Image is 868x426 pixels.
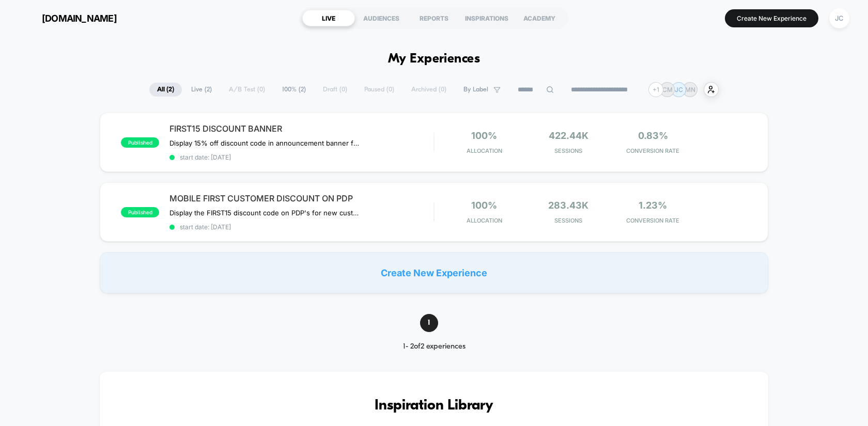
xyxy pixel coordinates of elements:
[460,10,513,26] div: INSPIRATIONS
[169,223,433,231] span: start date: [DATE]
[725,9,818,27] button: Create New Experience
[388,52,481,67] h1: My Experiences
[471,200,497,211] span: 100%
[638,130,668,141] span: 0.83%
[548,200,588,211] span: 283.43k
[613,147,692,154] span: CONVERSION RATE
[662,86,673,93] p: CM
[529,147,608,154] span: Sessions
[529,217,608,224] span: Sessions
[121,137,159,148] span: published
[121,207,159,217] span: published
[16,10,120,26] button: [DOMAIN_NAME]
[420,314,438,332] span: 1
[467,147,502,154] span: Allocation
[613,217,692,224] span: CONVERSION RATE
[169,139,361,147] span: Display 15% off discount code in announcement banner for all new customers
[302,10,355,26] div: LIVE
[549,130,588,141] span: 422.44k
[274,83,314,97] span: 100% ( 2 )
[675,86,683,93] p: JC
[42,13,117,24] span: [DOMAIN_NAME]
[513,10,566,26] div: ACADEMY
[826,8,853,29] button: JC
[149,83,182,97] span: All ( 2 )
[463,86,488,93] span: By Label
[471,130,497,141] span: 100%
[648,82,663,97] div: + 1
[169,209,361,217] span: Display the FIRST15 discount code on PDP's for new customers
[169,153,433,161] span: start date: [DATE]
[355,10,408,26] div: AUDIENCES
[639,200,667,211] span: 1.23%
[131,398,737,414] h3: Inspiration Library
[169,123,433,134] span: FIRST15 DISCOUNT BANNER
[829,8,849,28] div: JC
[183,83,220,97] span: Live ( 2 )
[685,86,695,93] p: MN
[169,193,433,203] span: MOBILE FIRST CUSTOMER DISCOUNT ON PDP
[384,342,484,351] div: 1 - 2 of 2 experiences
[467,217,502,224] span: Allocation
[100,252,768,293] div: Create New Experience
[408,10,460,26] div: REPORTS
